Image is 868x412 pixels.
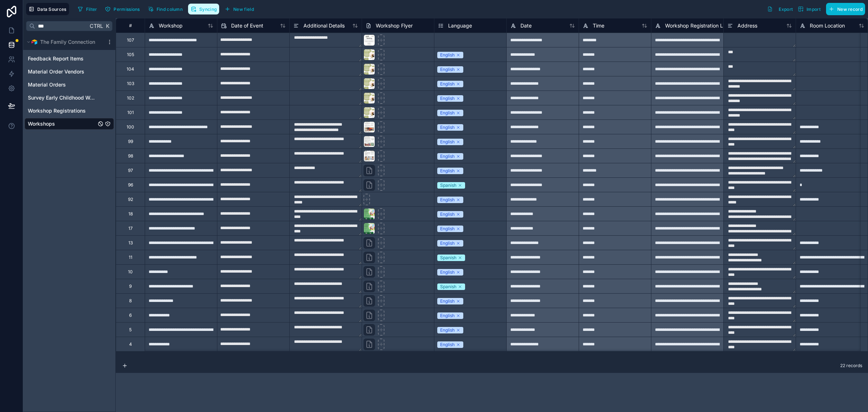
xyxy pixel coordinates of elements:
a: Syncing [188,4,222,14]
div: English [440,211,455,218]
a: Permissions [102,4,145,14]
button: Airtable LogoThe Family Connection [25,37,104,47]
span: Find column [157,7,183,12]
div: Material Orders [25,79,114,91]
button: New field [222,4,256,14]
button: Data Sources [26,3,69,15]
div: 9 [129,283,132,289]
span: Material Orders [28,81,66,88]
div: 13 [128,240,133,246]
div: 102 [127,95,134,101]
div: Survey Early Childhood Work Environment [25,92,114,104]
img: Airtable Logo [31,39,37,45]
span: Import [807,7,821,12]
div: 17 [128,226,133,231]
div: English [440,327,455,333]
span: New record [837,7,863,12]
span: Workshop Flyer [376,22,413,29]
div: English [440,66,455,73]
div: English [440,341,455,348]
span: Room Location [810,22,845,29]
span: Export [779,7,793,12]
span: Date of Event [231,22,263,29]
div: English [440,298,455,304]
button: Find column [145,4,185,14]
div: English [440,226,455,232]
div: 96 [128,182,133,188]
span: Workshop [159,22,183,29]
div: Spanish [440,283,456,290]
span: Workshops [28,120,55,127]
div: English [440,240,455,247]
div: English [440,197,455,203]
span: Workshop Registration Link [665,22,730,29]
div: English [440,168,455,174]
span: Feedback Report Items [28,55,84,62]
div: Spanish [440,255,456,261]
div: 105 [127,52,134,58]
div: # [122,23,139,28]
div: English [440,81,455,87]
span: Ctrl [89,21,104,30]
div: English [440,269,455,276]
span: Survey Early Childhood Work Environment [28,94,96,101]
div: English [440,95,455,102]
span: The Family Connection [40,38,95,46]
div: 11 [129,255,132,260]
div: 103 [127,81,134,87]
span: Data Sources [37,7,67,12]
div: English [440,124,455,131]
div: 100 [127,124,134,130]
div: scrollable content [23,34,115,133]
button: New record [826,3,865,15]
span: Date [520,22,532,29]
div: 18 [128,211,133,217]
div: 107 [127,37,134,43]
span: K [105,24,110,29]
div: 8 [129,298,132,304]
span: Filter [86,7,97,12]
div: English [440,110,455,116]
button: Filter [75,4,100,14]
button: Export [765,3,795,15]
span: New field [233,7,254,12]
a: New record [823,3,865,15]
button: Import [795,3,823,15]
div: 4 [129,341,132,347]
div: 92 [128,197,133,202]
span: Time [593,22,604,29]
button: Syncing [188,4,219,14]
div: 97 [128,168,133,173]
button: Permissions [102,4,142,14]
div: Feedback Report Items [25,53,114,64]
span: 22 records [840,363,862,369]
div: English [440,312,455,319]
span: Address [737,22,757,29]
div: 104 [127,66,134,72]
span: Additional Details [303,22,345,29]
span: Permissions [114,7,140,12]
div: 6 [129,312,132,318]
div: Workshops [25,118,114,130]
div: 99 [128,139,133,144]
div: English [440,139,455,145]
span: Syncing [199,7,217,12]
div: English [440,52,455,58]
div: Material Order Vendors [25,66,114,77]
div: 101 [127,110,134,115]
div: Workshop Registrations [25,105,114,117]
div: 10 [128,269,133,275]
div: English [440,153,455,160]
div: 5 [129,327,132,333]
div: 98 [128,153,133,159]
span: Language [448,22,472,29]
div: Spanish [440,182,456,189]
span: Workshop Registrations [28,107,86,114]
span: Material Order Vendors [28,68,84,75]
